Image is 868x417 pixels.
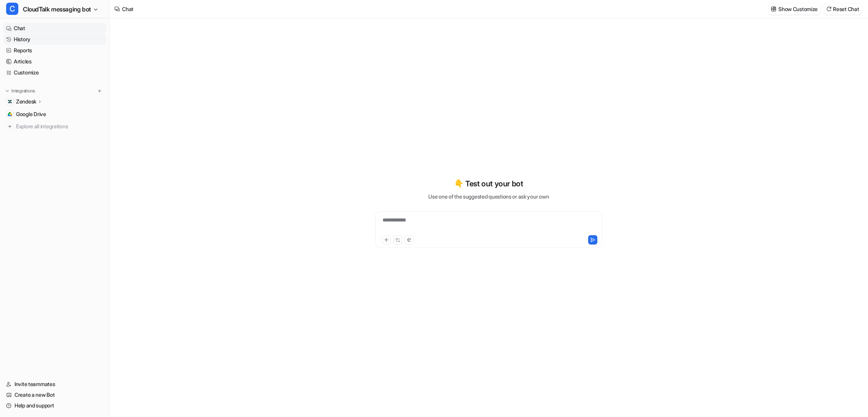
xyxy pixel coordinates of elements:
[16,110,46,118] span: Google Drive
[771,6,776,12] img: customize
[6,3,18,15] span: C
[824,3,862,15] button: Reset Chat
[6,123,14,130] img: explore all integrations
[768,3,821,15] button: Show Customize
[16,98,36,105] p: Zendesk
[428,192,549,200] p: Use one of the suggested questions or ask your own
[3,87,37,95] button: Integrations
[3,67,106,78] a: Customize
[3,56,106,67] a: Articles
[454,178,523,189] p: 👇 Test out your bot
[97,88,102,94] img: menu_add.svg
[11,88,35,94] p: Integrations
[3,379,106,390] a: Invite teammates
[16,120,103,133] span: Explore all integrations
[8,112,12,116] img: Google Drive
[3,23,106,34] a: Chat
[5,88,10,94] img: expand menu
[23,4,91,15] span: CloudTalk messaging bot
[122,5,133,13] div: Chat
[778,5,818,13] p: Show Customize
[3,400,106,411] a: Help and support
[3,390,106,400] a: Create a new Bot
[3,109,106,120] a: Google DriveGoogle Drive
[826,6,831,12] img: reset
[3,121,106,132] a: Explore all integrations
[3,34,106,45] a: History
[3,45,106,56] a: Reports
[8,99,12,104] img: Zendesk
